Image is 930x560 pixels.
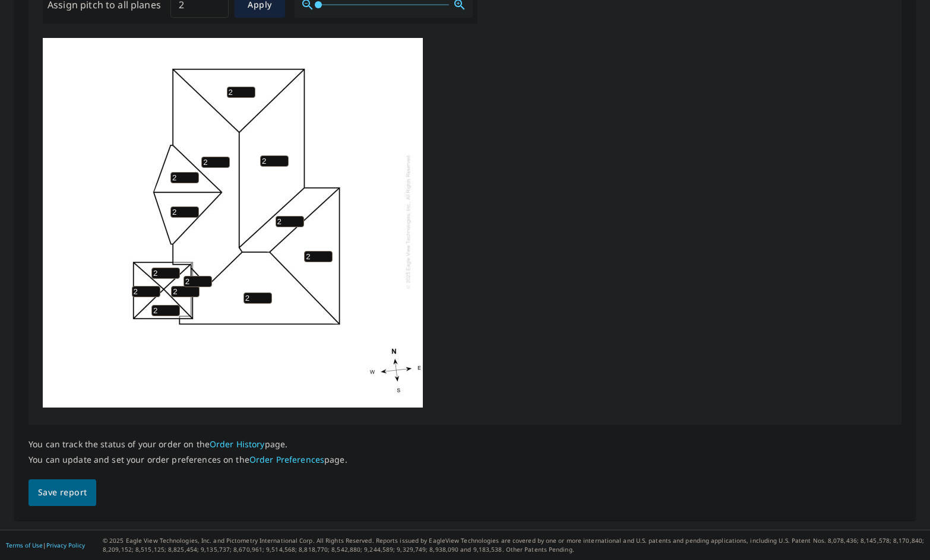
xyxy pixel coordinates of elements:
a: Terms of Use [6,541,43,549]
a: Order History [210,438,265,450]
span: Save report [38,485,87,500]
a: Order Preferences [249,454,324,465]
button: Save report [29,479,96,506]
p: © 2025 Eagle View Technologies, Inc. and Pictometry International Corp. All Rights Reserved. Repo... [103,536,924,554]
p: | [6,542,85,549]
a: Privacy Policy [46,541,85,549]
p: You can update and set your order preferences on the page. [29,454,347,465]
p: You can track the status of your order on the page. [29,439,347,450]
